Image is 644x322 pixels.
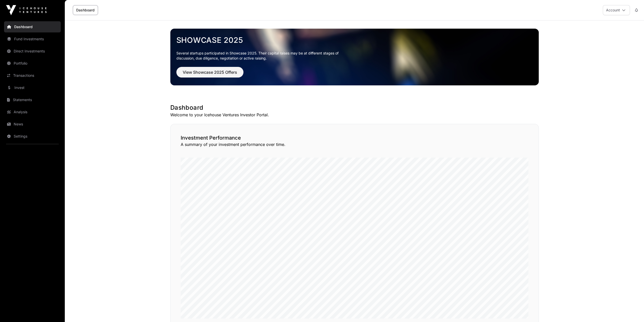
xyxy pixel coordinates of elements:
[183,69,237,75] span: View Showcase 2025 Offers
[176,35,533,45] a: Showcase 2025
[619,298,644,322] iframe: Chat Widget
[4,82,61,93] a: Invest
[4,119,61,130] a: News
[4,131,61,142] a: Settings
[176,72,243,77] a: View Showcase 2025 Offers
[176,51,346,61] p: Several startups participated in Showcase 2025. Their capital raises may be at different stages o...
[4,94,61,105] a: Statements
[176,67,243,78] button: View Showcase 2025 Offers
[170,104,539,112] h1: Dashboard
[4,33,61,45] a: Fund Investments
[4,70,61,81] a: Transactions
[4,46,61,57] a: Direct Investments
[73,5,98,15] a: Dashboard
[170,112,539,118] p: Welcome to your Icehouse Ventures Investor Portal.
[4,58,61,69] a: Portfolio
[4,21,61,32] a: Dashboard
[181,141,528,147] p: A summary of your investment performance over time.
[181,134,528,141] h2: Investment Performance
[6,5,47,15] img: Icehouse Ventures Logo
[603,5,630,15] button: Account
[170,29,539,85] img: Showcase 2025
[4,106,61,118] a: Analysis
